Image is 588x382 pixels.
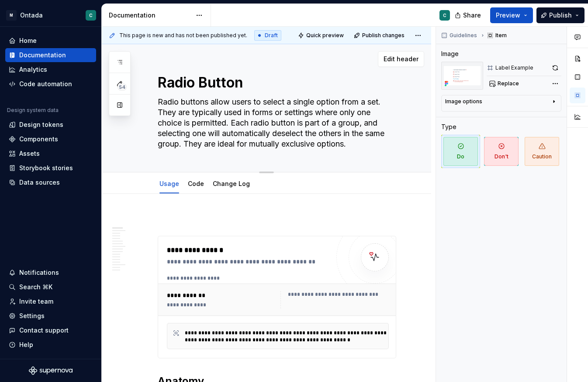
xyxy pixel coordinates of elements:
div: Image [441,49,459,58]
div: Label Example [495,64,533,71]
div: Documentation [109,11,191,20]
a: Assets [5,147,96,161]
div: Help [19,340,33,349]
div: Invite team [19,297,53,306]
img: d35d190d-315d-4f07-9649-60c54bb1a640.png [441,62,483,90]
div: Search ⌘K [19,283,52,291]
span: Don't [484,137,519,166]
button: MOntadaC [2,6,100,25]
a: Data sources [5,175,96,189]
button: Publish changes [351,29,408,42]
div: Image options [445,98,482,105]
a: Code automation [5,77,96,91]
div: Home [19,36,37,45]
span: This page is new and has not been published yet. [119,32,247,39]
div: Settings [19,312,45,320]
div: Components [19,135,58,144]
button: Do [441,135,480,168]
div: Contact support [19,326,69,335]
span: Publish [549,11,572,20]
a: Components [5,132,96,146]
a: Design tokens [5,118,96,132]
button: Quick preview [295,29,348,42]
span: Do [443,137,478,166]
button: Guidelines [439,29,481,42]
span: Replace [498,80,519,87]
div: Code [184,174,208,193]
span: Preview [496,11,520,20]
button: Share [450,7,487,23]
div: Ontada [20,11,43,20]
div: Documentation [19,51,66,60]
div: Design tokens [19,120,63,129]
textarea: Radio Button [156,72,394,93]
a: Analytics [5,63,96,77]
span: Quick preview [306,32,344,39]
span: Publish changes [362,32,405,39]
span: Caution [525,137,559,166]
button: Search ⌘K [5,280,96,294]
a: Code [188,180,204,187]
button: Edit header [378,51,424,67]
span: 54 [118,84,127,91]
span: Draft [265,32,278,39]
button: Caution [522,135,561,168]
div: C [443,12,446,19]
a: Home [5,34,96,48]
button: Don't [482,135,521,168]
div: Assets [19,149,40,158]
svg: Supernova Logo [29,366,73,375]
div: Data sources [19,178,60,187]
div: Analytics [19,65,47,74]
div: C [89,12,93,19]
div: Storybook stories [19,164,73,172]
a: Settings [5,309,96,323]
span: Guidelines [450,32,477,39]
div: Usage [156,174,183,193]
button: Replace [487,77,523,90]
button: Help [5,338,96,352]
button: Publish [536,7,585,23]
button: Preview [490,7,533,23]
div: Code automation [19,80,72,88]
div: Notifications [19,268,59,277]
textarea: Radio buttons allow users to select a single option from a set. They are typically used in forms ... [156,95,394,151]
div: Type [441,123,457,131]
a: Documentation [5,48,96,62]
a: Storybook stories [5,161,96,175]
button: Contact support [5,323,96,337]
a: Invite team [5,294,96,308]
span: Share [463,11,481,20]
button: Notifications [5,266,96,280]
div: Design system data [7,107,59,114]
a: Change Log [213,180,250,187]
span: Edit header [384,55,419,63]
a: Usage [159,180,179,187]
div: Change Log [209,174,253,193]
div: M [6,10,17,21]
button: Image options [445,98,557,109]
